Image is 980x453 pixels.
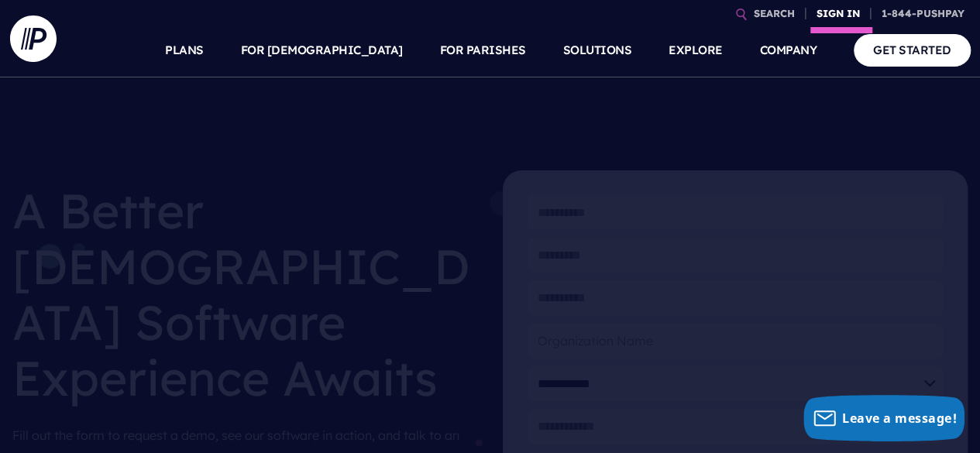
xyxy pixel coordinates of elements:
[563,23,632,77] a: SOLUTIONS
[854,34,971,66] a: GET STARTED
[803,395,965,441] button: Leave a message!
[760,23,817,77] a: COMPANY
[669,23,723,77] a: EXPLORE
[842,410,957,427] span: Leave a message!
[241,23,403,77] a: FOR [DEMOGRAPHIC_DATA]
[165,23,204,77] a: PLANS
[440,23,526,77] a: FOR PARISHES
